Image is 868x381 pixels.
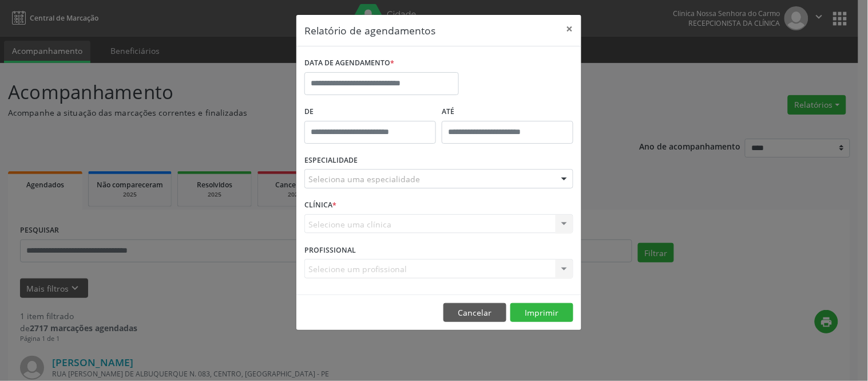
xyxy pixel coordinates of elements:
label: De [304,103,436,121]
label: PROFISSIONAL [304,241,356,259]
button: Close [558,15,581,43]
button: Cancelar [443,303,506,323]
label: CLÍNICA [304,197,336,214]
button: Imprimir [510,303,573,323]
span: Seleciona uma especialidade [308,173,420,185]
label: ESPECIALIDADE [304,152,358,170]
h5: Relatório de agendamentos [304,23,435,38]
label: ATÉ [442,103,573,121]
label: DATA DE AGENDAMENTO [304,54,394,72]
